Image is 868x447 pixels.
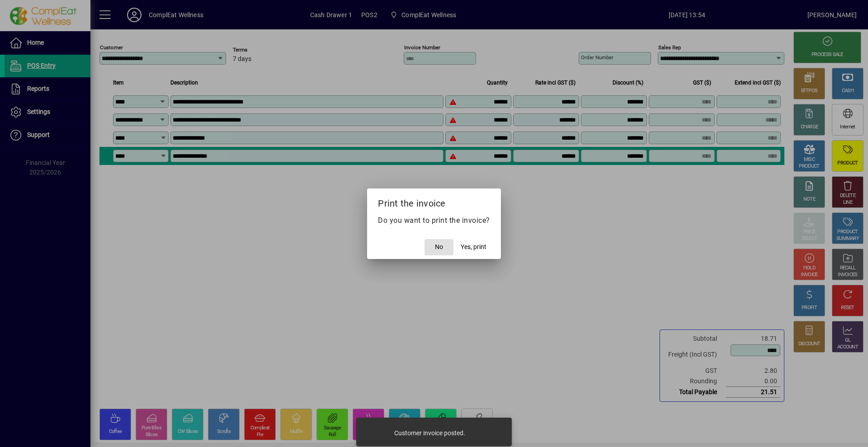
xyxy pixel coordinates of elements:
button: No [425,239,453,255]
h2: Print the invoice [367,188,501,215]
div: Customer invoice posted. [394,428,465,438]
button: Yes, print [457,239,490,255]
p: Do you want to print the invoice? [378,215,490,226]
span: No [435,242,443,252]
span: Yes, print [461,242,486,252]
